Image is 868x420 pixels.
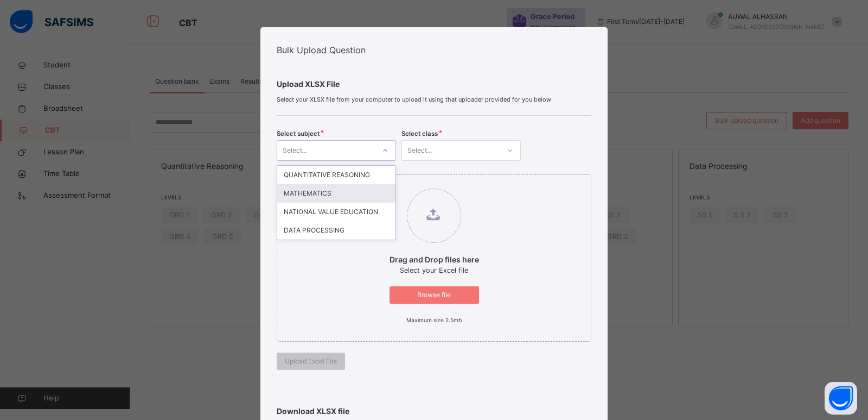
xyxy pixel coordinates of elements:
span: Browse file [398,290,471,300]
span: Bulk Upload Question [277,45,366,55]
div: Select... [407,140,432,161]
span: Select subject [277,129,320,139]
p: Drag and Drop files here [390,254,479,265]
div: MATHEMATICS [277,184,395,203]
span: Select class [401,129,438,139]
span: Select your Excel file [400,266,468,274]
span: Upload XLSX File [277,78,591,90]
small: Maximum size 2.5mb [406,317,462,323]
div: NATIONAL VALUE EDUCATION [277,203,395,221]
div: QUANTITATIVE REASONING [277,166,395,184]
div: Select... [283,140,307,161]
span: Select your XLSX file from your computer to upload it using that uploader provided for you below [277,95,591,104]
span: Download XLSX file [277,405,591,417]
div: DATA PROCESSING [277,221,395,240]
button: Open asap [825,382,857,415]
span: Upload Excel File [285,356,337,366]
